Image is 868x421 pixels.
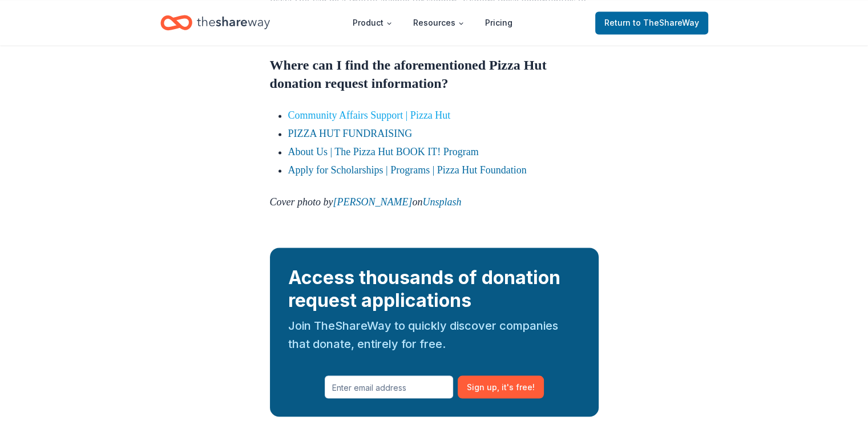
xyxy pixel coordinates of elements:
[288,164,527,176] a: Apply for Scholarships | Programs | Pizza Hut Foundation
[288,146,479,157] a: About Us | The Pizza Hut BOOK IT! Program
[325,375,453,398] input: Enter email address
[404,11,474,34] button: Resources
[422,196,461,208] a: Unsplash
[160,9,270,36] a: Home
[288,316,580,353] div: Join TheShareWay to quickly discover companies that donate, entirely for free.
[270,196,462,208] em: Cover photo by on
[288,110,451,121] a: Community Affairs Support | Pizza Hut
[604,16,699,30] span: Return
[476,11,522,34] a: Pricing
[595,11,708,34] a: Returnto TheShareWay
[288,266,580,311] div: Access thousands of donation request applications
[270,56,599,92] h2: Where can I find the aforementioned Pizza Hut donation request information?
[497,380,535,394] span: , it ' s free!
[288,128,413,139] a: PIZZA HUT FUNDRAISING
[333,196,412,208] a: [PERSON_NAME]
[633,18,699,27] span: to TheShareWay
[344,9,522,36] nav: Main
[458,375,544,398] button: Sign up, it's free!
[344,11,402,34] button: Product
